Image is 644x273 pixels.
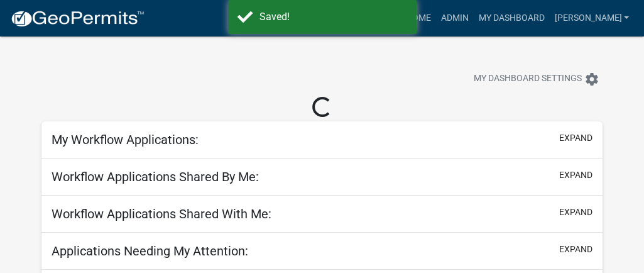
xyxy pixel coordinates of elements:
[584,72,599,87] i: settings
[559,243,592,256] button: expand
[473,6,549,30] a: My Dashboard
[52,132,199,147] h5: My Workflow Applications:
[435,6,473,30] a: Admin
[52,206,271,221] h5: Workflow Applications Shared With Me:
[474,72,582,87] span: My Dashboard Settings
[400,6,435,30] a: Home
[559,206,592,219] button: expand
[259,9,407,25] div: Saved!
[52,243,248,259] h5: Applications Needing My Attention:
[52,169,259,184] h5: Workflow Applications Shared By Me:
[559,131,592,145] button: expand
[549,6,634,30] a: [PERSON_NAME]
[559,169,592,182] button: expand
[464,67,609,91] button: My Dashboard Settingssettings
